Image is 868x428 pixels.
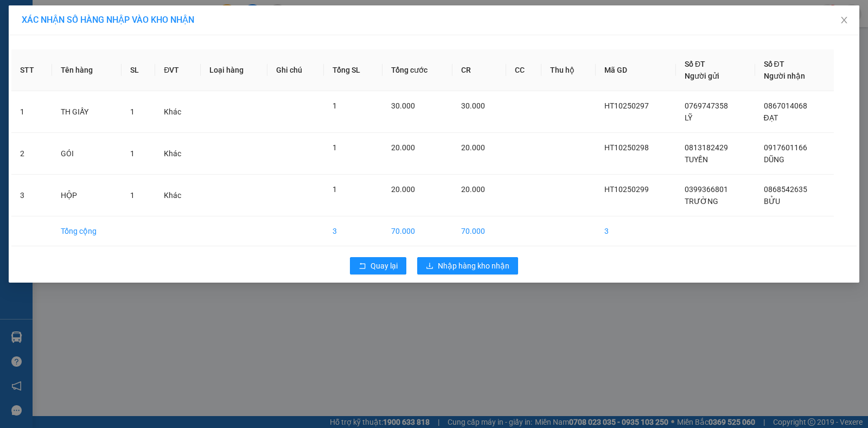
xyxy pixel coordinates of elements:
span: 30.000 [391,101,415,110]
th: CR [452,49,506,91]
span: 1 [333,101,337,110]
td: TH GIẤY [52,91,121,133]
span: Người gửi [685,72,719,80]
span: 1 [333,185,337,194]
span: HT10250297 [604,101,649,110]
th: Tên hàng [52,49,121,91]
button: rollbackQuay lại [350,257,406,274]
span: 0769747358 [685,101,728,110]
span: close [840,16,848,24]
span: DŨNG [764,155,784,164]
span: 20.000 [461,143,485,152]
span: 1 [130,107,135,116]
span: Số ĐT [764,60,784,68]
span: TRƯỜNG [685,197,718,206]
td: 1 [11,91,52,133]
td: Khác [155,91,200,133]
span: XÁC NHẬN SỐ HÀNG NHẬP VÀO KHO NHẬN [22,15,194,25]
span: rollback [359,262,366,271]
th: SL [122,49,155,91]
span: HT10250299 [604,185,649,194]
span: BỬU [764,197,780,206]
td: GÓI [52,133,121,175]
td: Tổng cộng [52,216,121,246]
th: Tổng SL [324,49,382,91]
span: Nhập hàng kho nhận [438,260,509,272]
th: Loại hàng [201,49,268,91]
span: 20.000 [391,185,415,194]
td: Khác [155,175,200,216]
td: 3 [324,216,382,246]
span: 1 [130,149,135,158]
td: Khác [155,133,200,175]
th: Mã GD [596,49,676,91]
span: 1 [333,143,337,152]
span: 0813182429 [685,143,728,152]
td: 70.000 [382,216,452,246]
button: Close [829,5,859,36]
th: Thu hộ [541,49,596,91]
span: 0917601166 [764,143,807,152]
th: STT [11,49,52,91]
span: Quay lại [371,260,398,272]
span: 20.000 [391,143,415,152]
button: downloadNhập hàng kho nhận [417,257,518,274]
th: Ghi chú [267,49,324,91]
span: download [426,262,433,271]
td: 2 [11,133,52,175]
span: 1 [130,191,135,200]
td: 3 [11,175,52,216]
td: 70.000 [452,216,506,246]
td: HỘP [52,175,121,216]
td: 3 [596,216,676,246]
th: ĐVT [155,49,200,91]
span: HT10250298 [604,143,649,152]
th: CC [506,49,541,91]
span: LỸ [685,113,692,122]
span: ĐẠT [764,113,778,122]
span: 0867014068 [764,101,807,110]
th: Tổng cước [382,49,452,91]
span: 0399366801 [685,185,728,194]
span: Người nhận [764,72,805,80]
span: 30.000 [461,101,485,110]
span: Số ĐT [685,60,705,68]
span: 20.000 [461,185,485,194]
span: TUYỀN [685,155,708,164]
span: 0868542635 [764,185,807,194]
